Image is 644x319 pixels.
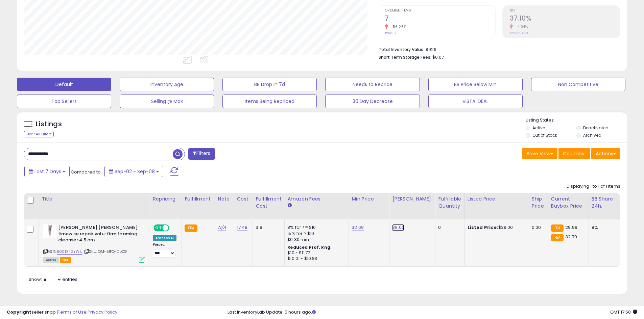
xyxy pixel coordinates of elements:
[88,309,117,315] a: Privacy Policy
[287,224,343,231] div: 8% for <= $10
[510,9,620,12] span: ROI
[388,24,406,29] small: -56.25%
[287,231,343,237] div: 15% for > $10
[432,54,444,60] span: $0.07
[222,95,317,108] button: Items Being Repriced
[551,234,564,241] small: FBA
[7,309,117,316] div: seller snap | |
[510,31,528,35] small: Prev: 39.03%
[379,45,615,53] li: $926
[468,195,526,203] div: Listed Price
[438,224,459,231] div: 0
[42,195,147,203] div: Title
[352,195,386,203] div: Min Price
[24,131,54,137] div: Clear All Filters
[392,195,432,203] div: [PERSON_NAME]
[610,309,637,315] span: 2025-09-16 17:50 GMT
[287,250,343,256] div: $10 - $11.72
[522,148,557,159] button: Save View
[228,309,637,316] div: Last InventoryLab Update: 5 hours ago.
[563,150,584,157] span: Columns
[531,78,625,91] button: Non Competitive
[591,148,620,159] button: Actions
[592,195,616,210] div: BB Share 24h.
[256,195,282,210] div: Fulfillment Cost
[29,276,77,283] span: Show: entries
[58,224,140,245] b: [PERSON_NAME] [PERSON_NAME] timewise repair volu-firm foaming cleanser 4.5 onz
[385,31,396,35] small: Prev: 16
[153,195,179,203] div: Repricing
[256,224,279,231] div: 3.9
[583,125,609,131] label: Deactivated
[558,148,590,159] button: Columns
[104,166,163,177] button: Sep-02 - Sep-08
[532,125,545,131] label: Active
[237,224,248,231] a: 17.48
[592,224,614,231] div: 8%
[392,224,404,231] a: 39.00
[385,15,495,24] h2: 7
[218,195,231,203] div: Note
[287,244,332,250] b: Reduced Prof. Rng.
[17,78,111,91] button: Default
[532,195,545,210] div: Ship Price
[532,224,543,231] div: 0.00
[583,132,601,138] label: Archived
[218,224,226,231] a: N/A
[468,224,524,231] div: $39.00
[43,257,59,263] span: All listings currently available for purchase on Amazon
[385,9,495,12] span: Ordered Items
[287,256,343,262] div: $10.01 - $10.83
[185,195,212,203] div: Fulfillment
[120,95,214,108] button: Selling @ Max
[168,225,179,231] span: OFF
[36,119,62,129] h5: Listings
[60,257,71,263] span: FBA
[551,195,586,210] div: Current Buybox Price
[237,195,250,203] div: Cost
[7,309,31,315] strong: Copyright
[153,235,176,241] div: Amazon AI
[551,224,564,232] small: FBA
[287,203,291,209] small: Amazon Fees.
[287,195,346,203] div: Amazon Fees
[84,249,127,254] span: | SKU: QM-51FQ-DJQG
[379,47,425,52] b: Total Inventory Value:
[428,78,523,91] button: BB Price Below Min
[428,95,523,108] button: VISTA IDEAL
[120,78,214,91] button: Inventory Age
[532,132,557,138] label: Out of Stock
[325,95,420,108] button: 30 Day Decrease
[526,117,627,124] p: Listing States:
[58,309,87,315] a: Terms of Use
[352,224,364,231] a: 32.69
[71,169,102,175] span: Compared to:
[438,195,461,210] div: Fulfillable Quantity
[565,224,577,231] span: 29.99
[185,224,197,232] small: FBA
[153,242,176,258] div: Preset:
[510,15,620,24] h2: 37.10%
[513,24,528,29] small: -4.94%
[188,148,215,160] button: Filters
[34,168,61,175] span: Last 7 Days
[17,95,111,108] button: Top Sellers
[567,183,620,190] div: Displaying 1 to 1 of 1 items
[222,78,317,91] button: BB Drop in 7d
[287,237,343,243] div: $0.30 min
[565,234,577,240] span: 32.79
[43,224,145,262] div: ASIN:
[154,225,163,231] span: ON
[325,78,420,91] button: Needs to Reprice
[468,224,498,231] b: Listed Price:
[24,166,70,177] button: Last 7 Days
[115,168,155,175] span: Sep-02 - Sep-08
[379,54,431,60] b: Short Term Storage Fees:
[43,224,56,238] img: 21N-sd0UiZL._SL40_.jpg
[57,249,82,255] a: B00D14GYWU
